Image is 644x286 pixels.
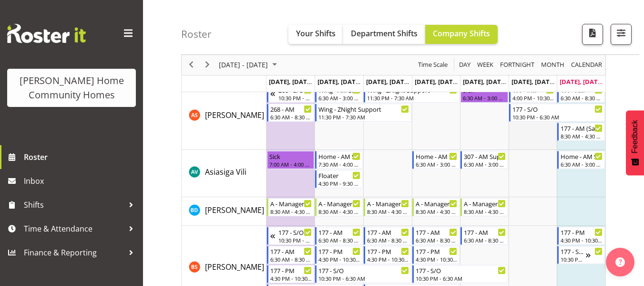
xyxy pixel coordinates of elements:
div: Billie Sothern"s event - 177 - PM Begin From Sunday, September 28, 2025 at 4:30:00 PM GMT+13:00 E... [557,227,605,245]
a: [PERSON_NAME] [205,109,264,121]
div: 10:30 PM - 6:30 AM [416,275,506,282]
div: 6:30 AM - 8:30 AM [561,94,603,102]
div: Sick [269,151,312,161]
span: [DATE], [DATE] [317,77,361,86]
div: 6:30 AM - 8:30 AM [367,236,409,244]
span: Asiasiga Vili [205,167,246,177]
div: Billie Sothern"s event - 177 - S/O Begin From Sunday, September 21, 2025 at 10:30:00 PM GMT+12:00... [267,227,315,245]
div: 8:30 AM - 4:30 PM [416,208,458,215]
div: 6:30 AM - 3:00 PM [464,160,506,168]
span: Your Shifts [296,28,336,39]
div: Billie Sothern"s event - 177 - PM Begin From Tuesday, September 23, 2025 at 4:30:00 PM GMT+12:00 ... [315,246,363,264]
div: Billie Sothern"s event - 177 - S/O Begin From Tuesday, September 23, 2025 at 10:30:00 PM GMT+12:0... [315,265,411,283]
button: Timeline Day [458,59,472,71]
div: 6:30 AM - 8:30 AM [416,236,458,244]
div: Home - AM Support 3 [318,151,360,161]
div: Asiasiga Vili"s event - Home - AM Support 3 Begin From Tuesday, September 23, 2025 at 7:30:00 AM ... [315,151,363,169]
div: 4:30 PM - 10:30 PM [561,236,603,244]
div: 8:30 AM - 4:30 PM [367,208,409,215]
div: Wing - ZNight Support [318,104,409,114]
div: 177 - AM [464,227,506,237]
span: [PERSON_NAME] [205,205,264,215]
div: 6:30 AM - 8:30 AM [318,236,360,244]
span: Week [476,59,494,71]
span: [PERSON_NAME] [205,110,264,120]
button: Timeline Week [476,59,495,71]
div: Home - AM Support 2 [416,151,458,161]
div: previous period [183,55,199,75]
div: Billie Sothern"s event - 177 - S/O Begin From Thursday, September 25, 2025 at 10:30:00 PM GMT+12:... [412,265,508,283]
div: 4:30 PM - 10:30 PM [416,255,458,263]
span: [DATE], [DATE] [366,77,409,86]
span: Finance & Reporting [24,245,124,260]
div: 7:00 AM - 4:00 PM [269,160,312,168]
div: 177 - AM (Sat/Sun) [561,123,603,133]
div: Arshdeep Singh"s event - 177 - AM (Sat/Sun) Begin From Sunday, September 28, 2025 at 8:30:00 AM G... [557,123,605,141]
div: Arshdeep Singh"s event - Wing - ZNight Support Begin From Tuesday, September 23, 2025 at 11:30:00... [315,104,411,122]
span: Time & Attendance [24,222,124,236]
div: A - Manager [367,199,409,208]
div: 7:30 AM - 4:00 PM [318,160,360,168]
button: Download a PDF of the roster according to the set date range. [582,24,603,45]
div: 177 - S/O [512,104,603,114]
div: 4:00 PM - 10:30 PM [512,94,554,102]
div: A - Manager [464,199,506,208]
button: Your Shifts [288,25,343,44]
div: 4:30 PM - 10:30 PM [367,255,409,263]
div: 6:30 AM - 3:00 PM [416,160,458,168]
span: [DATE], [DATE] [463,77,506,86]
div: 177 - PM [561,227,603,237]
div: 177 - S/O [318,265,409,275]
a: [PERSON_NAME] [205,204,264,216]
span: [DATE], [DATE] [560,77,603,86]
div: Barbara Dunlop"s event - A - Manager Begin From Friday, September 26, 2025 at 8:30:00 AM GMT+12:0... [460,198,508,216]
div: Arshdeep Singh"s event - Wing - AM Support 1 Begin From Tuesday, September 23, 2025 at 6:30:00 AM... [315,85,363,103]
button: Filter Shifts [611,24,632,45]
div: 177 - PM [318,246,360,256]
div: Billie Sothern"s event - 177 - AM Begin From Tuesday, September 23, 2025 at 6:30:00 AM GMT+12:00 ... [315,227,363,245]
div: 177 - PM [270,265,312,275]
button: Timeline Month [540,59,566,71]
div: 6:30 AM - 8:30 AM [464,236,506,244]
button: September 2025 [217,59,281,71]
div: 268 - AM [270,104,312,114]
div: 177 - PM [416,246,458,256]
div: Asiasiga Vili"s event - Floater Begin From Tuesday, September 23, 2025 at 4:30:00 PM GMT+12:00 En... [315,170,363,188]
div: 177 - S/O [278,227,312,237]
button: Fortnight [499,59,536,71]
div: 10:30 PM - 6:30 AM [318,275,409,282]
div: Billie Sothern"s event - 177 - AM Begin From Friday, September 26, 2025 at 6:30:00 AM GMT+12:00 E... [460,227,508,245]
span: Company Shifts [433,28,490,39]
div: 4:30 PM - 10:30 PM [318,255,360,263]
div: Asiasiga Vili"s event - Home - AM Support 2 Begin From Thursday, September 25, 2025 at 6:30:00 AM... [412,151,460,169]
div: 177 - PM [367,246,409,256]
span: calendar [570,59,603,71]
div: 11:30 PM - 7:30 AM [318,113,409,121]
button: Next [201,59,214,71]
div: A - Manager [318,199,360,208]
div: 177 - AM [367,227,409,237]
div: A - Manager [270,199,312,208]
div: Asiasiga Vili"s event - 307 - AM Support Begin From Friday, September 26, 2025 at 6:30:00 AM GMT+... [460,151,508,169]
div: 8:30 AM - 4:30 PM [270,208,312,215]
div: A - Manager [416,199,458,208]
div: 177 - S/O [561,246,586,256]
div: Arshdeep Singh"s event - 268 - S/O Begin From Sunday, September 21, 2025 at 10:30:00 PM GMT+12:00... [267,85,315,103]
div: Asiasiga Vili"s event - Sick Begin From Monday, September 22, 2025 at 7:00:00 AM GMT+12:00 Ends A... [267,151,315,169]
td: Arshdeep Singh resource [182,84,266,150]
span: [PERSON_NAME] [205,262,264,272]
div: 8:30 AM - 4:30 PM [464,208,506,215]
div: next period [199,55,215,75]
td: Asiasiga Vili resource [182,150,266,197]
div: 8:30 AM - 4:30 PM [561,132,603,140]
a: Asiasiga Vili [205,166,246,178]
div: Floater [318,170,360,180]
div: Home - AM Support 2 [561,151,603,161]
div: 6:30 AM - 8:30 AM [270,255,312,263]
div: 6:30 AM - 3:00 PM [318,94,360,102]
div: Arshdeep Singh"s event - 177 - AM Begin From Sunday, September 28, 2025 at 6:30:00 AM GMT+13:00 E... [557,85,605,103]
div: Barbara Dunlop"s event - A - Manager Begin From Monday, September 22, 2025 at 8:30:00 AM GMT+12:0... [267,198,315,216]
button: Previous [185,59,198,71]
div: Billie Sothern"s event - 177 - AM Begin From Monday, September 22, 2025 at 6:30:00 AM GMT+12:00 E... [267,246,315,264]
a: [PERSON_NAME] [205,261,264,273]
